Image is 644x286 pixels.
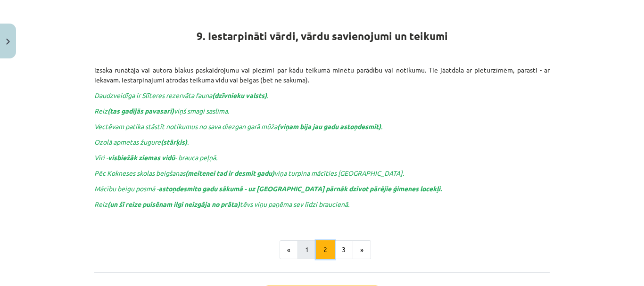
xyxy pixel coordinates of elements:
strong: 9. Iestarpināti vārdi, vārdu savienojumi un teikumi [197,29,448,43]
strong: (meitenei tad ir desmit gadu) [185,169,274,177]
strong: (dzīvnieku valsts) [212,91,267,99]
strong: visbiežāk ziemas vidū [108,153,175,162]
p: izsaka runātāja vai autora blakus paskaidrojumu vai piezīmi par kādu teikumā minētu parādību vai ... [94,45,550,85]
strong: (un šī reize puisēnam ilgi neizgāja no prāta) [107,200,240,208]
button: 3 [334,240,353,259]
span: Pēc Kokneses skolas beigšanas viņa turpina mācīties [GEOGRAPHIC_DATA]. [94,169,404,177]
span: Vīri - - brauca peļņā. [94,153,217,162]
button: » [353,240,371,259]
span: Ozolā apmetas žugure . [94,138,189,146]
strong: (stārķis) [161,138,187,146]
button: 1 [297,240,316,259]
strong: (tas gadījās pavasarī) [107,106,174,115]
span: Mācību beigu posmā - [94,184,442,193]
span: Reiz tēvs viņu paņēma sev līdzi braucienā. [94,200,349,208]
nav: Page navigation example [94,240,550,259]
span: Vectēvam patika stāstīt notikumus no sava diezgan garā mūža . [94,122,382,131]
button: 2 [316,240,335,259]
span: Reiz viņš smagi saslima. [94,106,229,115]
span: Daudzveidīga ir Slīteres rezervāta fauna . [94,91,268,99]
button: « [280,240,298,259]
img: icon-close-lesson-0947bae3869378f0d4975bcd49f059093ad1ed9edebbc8119c70593378902aed.svg [6,39,10,45]
strong: astoņdesmito gadu sākumā - uz [GEOGRAPHIC_DATA] pārnāk dzīvot pārējie ģimenes locekļi. [158,184,442,193]
strong: (viņam bija jau gadu astoņdesmit) [277,122,381,131]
